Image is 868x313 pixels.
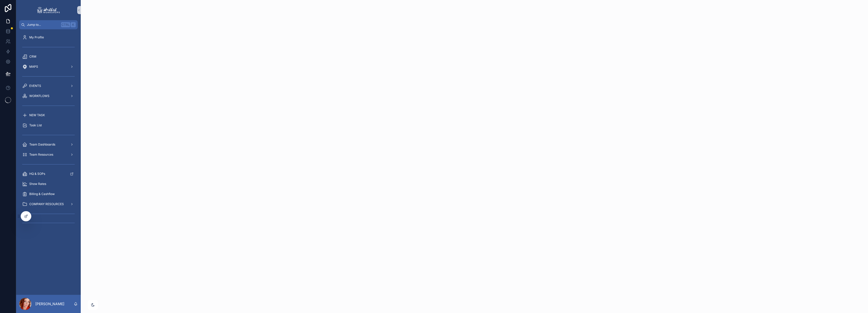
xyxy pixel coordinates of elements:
[29,94,49,98] span: WORKFLOWS
[16,29,81,233] div: scrollable content
[36,6,61,14] img: App logo
[19,62,78,71] a: MAPS
[29,84,41,88] span: EVENTS
[29,113,45,117] span: NEW TASK
[29,55,36,59] span: CRM
[29,202,64,206] span: COMPANY RESOURCES
[29,192,55,196] span: Billing & Cashflow
[19,91,78,101] a: WORKFLOWS
[27,23,59,27] span: Jump to...
[19,140,78,149] a: Team Dashboards
[19,150,78,159] a: Team Resources
[29,182,46,186] span: Show Rates
[19,200,78,209] a: COMPANY RESOURCES
[19,111,78,120] a: NEW TASK
[19,179,78,188] a: Show Rates
[29,142,55,147] span: Team Dashboards
[29,65,38,69] span: MAPS
[19,169,78,178] a: HQ & SOPs
[35,301,64,306] p: [PERSON_NAME]
[61,22,70,27] span: Ctrl
[29,35,44,39] span: My Profile
[19,189,78,199] a: Billing & Cashflow
[29,172,45,176] span: HQ & SOPs
[71,23,75,27] span: K
[19,20,78,29] button: Jump to...CtrlK
[29,153,53,157] span: Team Resources
[19,52,78,61] a: CRM
[19,81,78,90] a: EVENTS
[19,121,78,130] a: Task List
[19,33,78,42] a: My Profile
[29,123,42,127] span: Task List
